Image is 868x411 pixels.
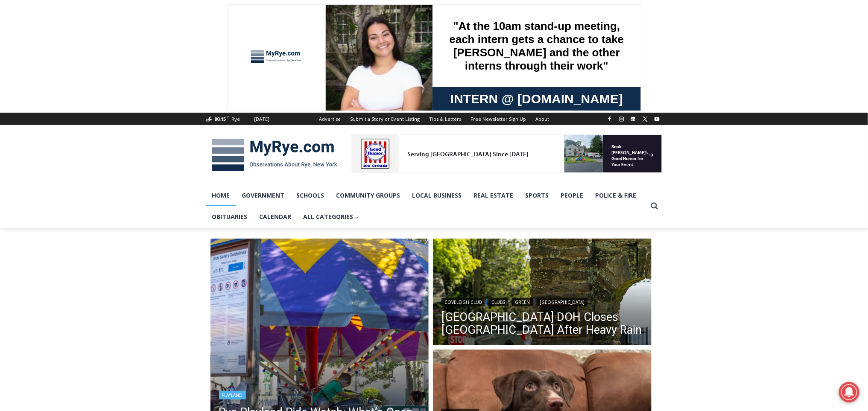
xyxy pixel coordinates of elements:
[236,185,291,206] a: Government
[232,115,240,123] div: Rye
[260,9,297,33] h4: Book [PERSON_NAME]'s Good Humor for Your Event
[537,298,587,306] a: [GEOGRAPHIC_DATA]
[406,185,468,206] a: Local Business
[298,206,365,227] button: Child menu of All Categories
[433,239,652,348] a: Read More Westchester County DOH Closes Coveleigh Club Beach After Heavy Rain
[0,86,86,106] a: Open Tues. - Sun. [PHONE_NUMBER]
[647,198,662,214] button: View Search Form
[254,206,298,227] a: Calendar
[590,185,643,206] a: Police & Fire
[441,296,643,306] div: | | |
[652,114,662,124] a: YouTube
[605,114,615,124] a: Facebook
[424,113,466,125] a: Tips & Letters
[207,0,258,39] img: s_800_809a2aa2-bb6e-4add-8b5e-749ad0704c34.jpeg
[468,185,520,206] a: Real Estate
[628,114,638,124] a: Linkedin
[330,185,406,206] a: Community Groups
[88,53,126,102] div: "...watching a master [PERSON_NAME] chef prepare an omakase meal is fascinating dinner theater an...
[3,88,84,120] span: Open Tues. - Sun. [PHONE_NUMBER]
[314,113,345,125] a: Advertise
[520,185,555,206] a: Sports
[512,298,533,306] a: Green
[254,115,270,123] div: [DATE]
[617,114,627,124] a: Instagram
[227,114,229,119] span: F
[314,113,554,125] nav: Secondary Navigation
[640,114,650,124] a: X
[441,298,485,306] a: Coveleigh Club
[223,85,396,104] span: Intern @ [DOMAIN_NAME]
[216,0,403,83] div: "At the 10am stand-up meeting, each intern gets a chance to take [PERSON_NAME] and the other inte...
[206,133,343,177] img: MyRye.com
[555,185,590,206] a: People
[466,113,531,125] a: Free Newsletter Sign Up
[433,239,652,348] img: (PHOTO: Coveleigh Club, at 459 Stuyvesant Avenue in Rye. Credit: Justin Gray.)
[206,185,647,228] nav: Primary Navigation
[291,185,330,206] a: Schools
[254,3,308,39] a: Book [PERSON_NAME]'s Good Humor for Your Event
[219,391,246,399] a: Playland
[206,206,254,227] a: Obituaries
[214,116,226,122] span: 80.15
[488,298,508,306] a: Clubs
[345,113,424,125] a: Submit a Story or Event Listing
[206,185,236,206] a: Home
[441,311,643,336] a: [GEOGRAPHIC_DATA] DOH Closes [GEOGRAPHIC_DATA] After Heavy Rain
[56,15,211,23] div: Serving [GEOGRAPHIC_DATA] Since [DATE]
[531,113,554,125] a: About
[205,83,414,106] a: Intern @ [DOMAIN_NAME]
